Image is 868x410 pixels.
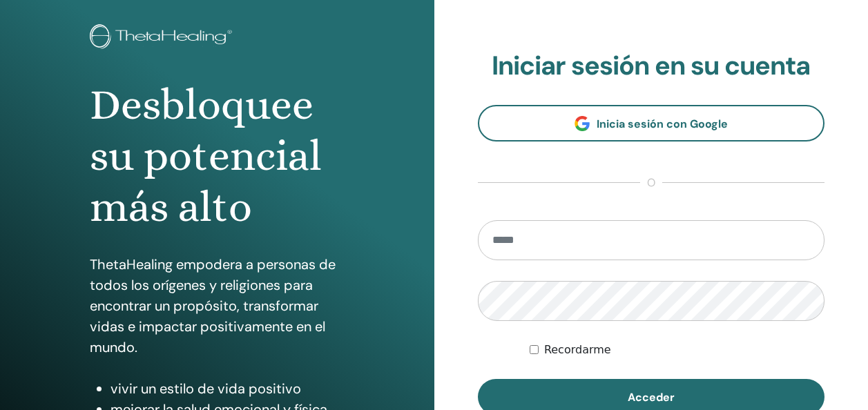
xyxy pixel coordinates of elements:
p: ThetaHealing empodera a personas de todos los orígenes y religiones para encontrar un propósito, ... [90,254,345,358]
label: Recordarme [544,342,611,358]
span: o [640,175,662,191]
h2: Iniciar sesión en su cuenta [478,50,825,82]
div: Mantenerme autenticado indefinidamente o hasta cerrar la sesión manualmente [530,342,824,358]
span: Inicia sesión con Google [597,117,728,131]
a: Inicia sesión con Google [478,105,825,141]
li: vivir un estilo de vida positivo [110,378,345,399]
span: Acceder [628,390,675,404]
h1: Desbloquee su potencial más alto [90,79,345,233]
